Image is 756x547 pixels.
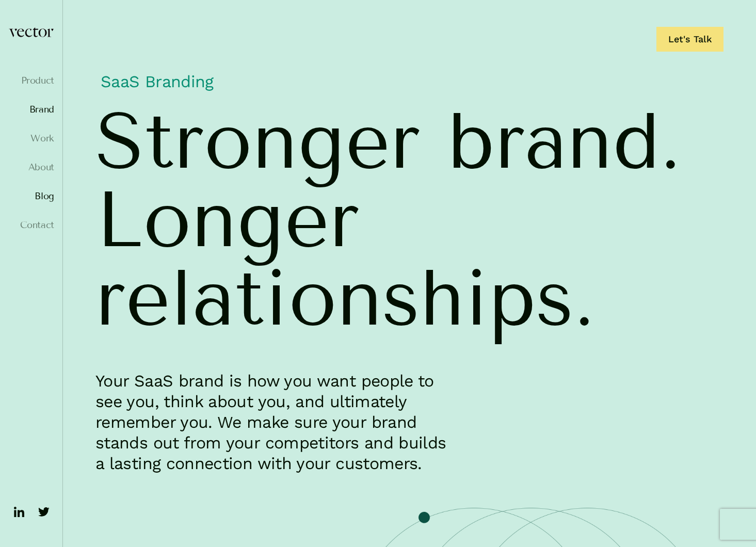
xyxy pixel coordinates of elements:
a: Blog [8,191,54,201]
span: relationships. [95,259,595,337]
h1: SaaS Branding [95,66,723,102]
a: Contact [8,220,54,230]
a: Brand [8,104,54,115]
img: ico-twitter-fill [36,504,52,520]
img: ico-linkedin [11,504,27,520]
a: Let's Talk [656,27,723,52]
p: Your SaaS brand is how you want people to see you, think about you, and ultimately remember you. ... [95,371,452,474]
a: About [8,162,54,172]
span: brand. [447,102,681,181]
span: Stronger [95,102,420,181]
a: Product [8,75,54,86]
a: Work [8,133,54,143]
span: Longer [95,181,359,259]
